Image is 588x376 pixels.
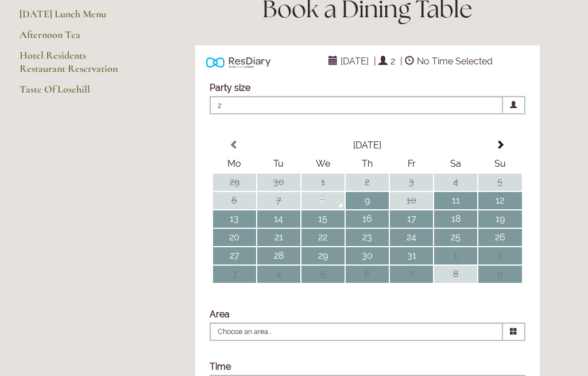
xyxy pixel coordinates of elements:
td: 7 [257,192,300,209]
span: Previous Month [230,140,239,149]
td: 31 [390,247,433,264]
th: Tu [257,155,300,172]
td: 11 [434,192,477,209]
td: 2 [478,247,521,264]
th: Su [478,155,521,172]
td: 23 [346,229,389,246]
td: 22 [301,229,345,246]
a: Afternoon Tea [20,28,129,49]
span: [DATE] [338,53,372,70]
td: 2 [346,174,389,191]
td: 16 [346,210,389,228]
td: 6 [346,266,389,283]
td: 5 [478,174,521,191]
td: 17 [390,210,433,228]
td: 30 [346,247,389,264]
label: Area [210,309,230,320]
td: 28 [257,247,300,264]
a: [DATE] Lunch Menu [20,7,129,28]
td: 14 [257,210,300,228]
td: 9 [346,192,389,209]
td: 18 [434,210,477,228]
td: 3 [213,266,256,283]
td: 5 [301,266,345,283]
th: Th [346,155,389,172]
td: 9 [478,266,521,283]
span: 2 [388,53,398,70]
td: 1 [301,174,345,191]
th: Select Month [257,137,478,154]
td: 26 [478,229,521,246]
span: | [400,56,403,67]
img: Powered by ResDiary [206,54,270,71]
td: 6 [213,192,256,209]
td: 1 [434,247,477,264]
td: 20 [213,229,256,246]
span: Next Month [496,140,505,149]
td: 3 [390,174,433,191]
td: 29 [213,174,256,191]
th: Sa [434,155,477,172]
td: 21 [257,229,300,246]
td: 27 [213,247,256,264]
td: 4 [257,266,300,283]
td: 30 [257,174,300,191]
td: 29 [301,247,345,264]
th: Mo [213,155,256,172]
span: No Time Selected [414,53,496,70]
td: 19 [478,210,521,228]
td: 8 [301,192,345,209]
th: We [301,155,345,172]
td: 15 [301,210,345,228]
td: 24 [390,229,433,246]
span: | [374,56,376,67]
td: 25 [434,229,477,246]
td: 7 [390,266,433,283]
span: 2 [210,96,503,114]
label: Time [210,361,231,372]
td: 4 [434,174,477,191]
td: 13 [213,210,256,228]
td: 12 [478,192,521,209]
a: Hotel Residents Restaurant Reservation [20,49,129,83]
td: 10 [390,192,433,209]
label: Party size [210,82,250,93]
th: Fr [390,155,433,172]
a: Taste Of Losehill [20,83,129,103]
td: 8 [434,266,477,283]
